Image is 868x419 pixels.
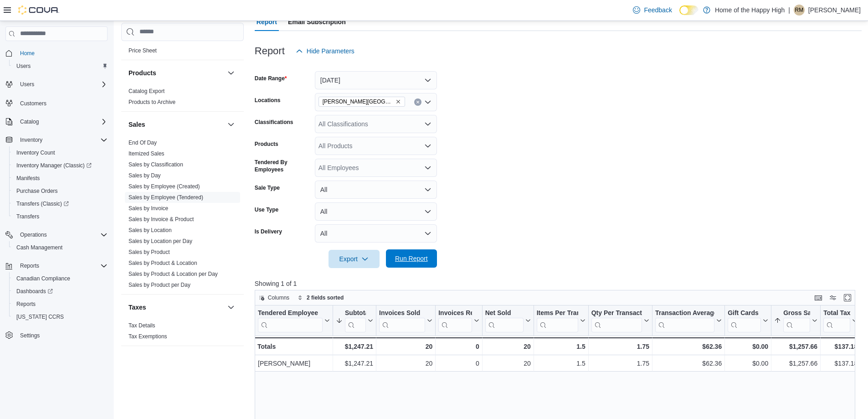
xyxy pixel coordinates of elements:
[715,5,785,16] p: Home of the Happy High
[783,309,810,332] div: Gross Sales
[294,292,347,303] button: 2 fields sorted
[13,299,39,310] a: Reports
[813,292,824,303] button: Keyboard shortcuts
[16,330,108,341] span: Settings
[794,5,805,16] div: Roberta Mortimer
[329,250,380,268] button: Export
[128,194,203,201] span: Sales by Employee (Tendered)
[128,216,194,223] span: Sales by Invoice & Product
[679,5,699,15] input: Dark Mode
[128,47,157,54] a: Price Sheet
[226,119,236,130] button: Sales
[128,161,183,168] span: Sales by Classification
[20,81,34,88] span: Users
[121,45,244,60] div: Pricing
[823,309,850,318] div: Total Tax
[774,341,817,352] div: $1,257.66
[16,79,38,90] button: Users
[20,118,39,125] span: Catalog
[257,13,277,31] span: Report
[121,86,244,111] div: Products
[334,250,374,268] span: Export
[438,309,479,332] button: Invoices Ref
[9,310,111,323] button: [US_STATE] CCRS
[336,341,373,352] div: $1,247.21
[2,329,111,342] button: Settings
[13,186,62,197] a: Purchase Orders
[128,270,218,278] span: Sales by Product & Location per Day
[128,98,175,106] span: Products to Archive
[258,309,323,332] div: Tendered Employee
[591,309,642,332] div: Qty Per Transaction
[128,322,155,329] a: Tax Details
[16,134,108,145] span: Inventory
[128,172,161,179] span: Sales by Day
[9,210,111,223] button: Transfers
[16,229,51,240] button: Operations
[9,241,111,254] button: Cash Management
[9,159,111,172] a: Inventory Manager (Classic)
[255,228,282,235] label: Is Delivery
[13,61,34,72] a: Users
[13,286,108,297] span: Dashboards
[13,273,74,284] a: Canadian Compliance
[2,78,111,91] button: Users
[16,116,42,127] button: Catalog
[2,96,111,109] button: Customers
[795,5,804,16] span: RM
[16,62,31,70] span: Users
[13,242,108,253] span: Cash Management
[128,260,197,266] a: Sales by Product & Location
[258,309,323,318] div: Tendered Employee
[128,333,167,340] span: Tax Exemptions
[823,309,850,332] div: Total Tax
[728,358,768,369] div: $0.00
[16,313,64,321] span: [US_STATE] CCRS
[121,320,244,346] div: Taxes
[255,184,280,191] label: Sale Type
[128,99,175,105] a: Products to Archive
[655,309,722,332] button: Transaction Average
[2,259,111,272] button: Reports
[336,309,373,332] button: Subtotal
[128,227,172,233] a: Sales by Location
[128,281,190,289] span: Sales by Product per Day
[20,100,46,107] span: Customers
[13,147,108,158] span: Inventory Count
[128,333,167,340] a: Tax Exemptions
[414,98,421,106] button: Clear input
[345,309,366,318] div: Subtotal
[315,181,437,199] button: All
[2,134,111,146] button: Inventory
[16,213,39,220] span: Transfers
[9,185,111,197] button: Purchase Orders
[536,309,578,318] div: Items Per Transaction
[13,211,108,222] span: Transfers
[128,303,146,312] h3: Taxes
[128,183,200,190] span: Sales by Employee (Created)
[255,292,293,303] button: Columns
[226,302,236,313] button: Taxes
[379,341,432,352] div: 20
[842,292,853,303] button: Enter fullscreen
[485,309,523,318] div: Net Sold
[9,272,111,285] button: Canadian Compliance
[5,43,108,366] nav: Complex example
[13,186,108,197] span: Purchase Orders
[424,164,431,171] button: Open list of options
[128,248,170,256] span: Sales by Product
[128,88,164,95] span: Catalog Export
[16,260,108,271] span: Reports
[255,97,281,104] label: Locations
[16,175,40,182] span: Manifests
[20,50,35,57] span: Home
[774,309,817,332] button: Gross Sales
[16,48,38,59] a: Home
[128,120,145,129] h3: Sales
[16,116,108,127] span: Catalog
[258,358,330,369] div: [PERSON_NAME]
[315,202,437,221] button: All
[16,200,69,207] span: Transfers (Classic)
